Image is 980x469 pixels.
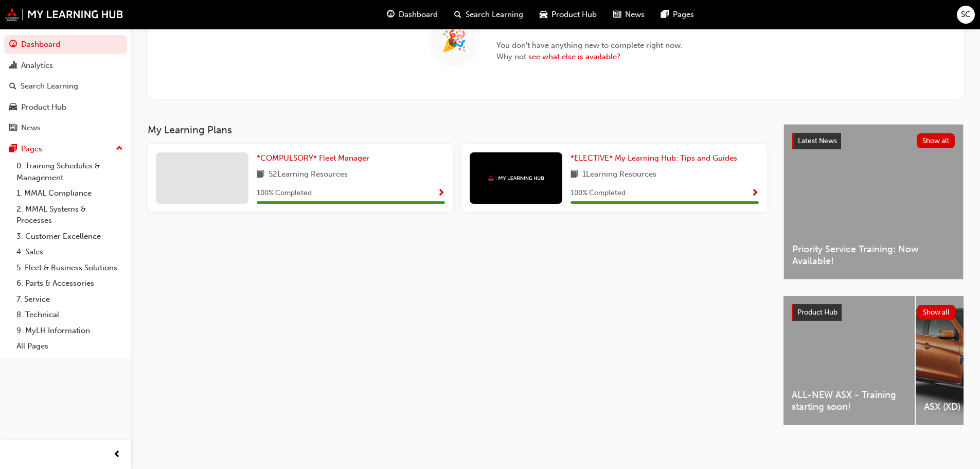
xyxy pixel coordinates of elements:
[751,187,759,200] button: Show Progress
[21,122,41,134] div: News
[12,201,127,229] a: 2. MMAL Systems & Processes
[783,124,964,280] a: Latest NewsShow allPriority Service Training: Now Available!
[12,158,127,185] a: 0. Training Schedules & Management
[4,33,127,140] button: DashboardAnalyticsSearch LearningProduct HubNews
[613,8,621,21] span: news-icon
[605,4,653,25] a: news-iconNews
[441,35,467,47] span: 🎉
[454,8,461,21] span: search-icon
[9,103,17,112] span: car-icon
[466,9,523,21] span: Search Learning
[4,140,127,159] button: Pages
[957,6,975,24] button: SC
[12,323,127,339] a: 9. MyLH Information
[4,77,127,96] a: Search Learning
[792,244,955,267] span: Priority Service Training: Now Available!
[961,9,971,21] span: SC
[792,389,906,412] span: ALL-NEW ASX - Training starting soon!
[496,51,683,63] span: Why not
[798,136,837,145] span: Latest News
[257,153,369,163] span: *COMPULSORY* Fleet Manager
[792,304,955,321] a: Product HubShow all
[12,229,127,245] a: 3. Customer Excellence
[571,153,737,163] span: *ELECTIVE* My Learning Hub: Tips and Guides
[21,80,78,92] div: Search Learning
[399,9,438,21] span: Dashboard
[797,308,838,317] span: Product Hub
[437,187,445,200] button: Show Progress
[625,9,645,21] span: News
[21,101,66,113] div: Product Hub
[12,244,127,260] a: 4. Sales
[917,305,956,320] button: Show all
[571,152,741,164] a: *ELECTIVE* My Learning Hub: Tips and Guides
[257,187,312,199] span: 100 % Completed
[9,82,16,91] span: search-icon
[257,152,373,164] a: *COMPULSORY* Fleet Manager
[113,448,121,461] span: prev-icon
[4,98,127,117] a: Product Hub
[148,124,767,136] h3: My Learning Plans
[540,8,547,21] span: car-icon
[12,260,127,276] a: 5. Fleet & Business Solutions
[4,35,127,54] a: Dashboard
[21,60,53,72] div: Analytics
[9,145,17,154] span: pages-icon
[4,56,127,75] a: Analytics
[528,52,620,61] a: see what else is available?
[379,4,446,25] a: guage-iconDashboard
[9,124,17,133] span: news-icon
[496,40,683,51] span: You don't have anything new to complete right now.
[12,338,127,354] a: All Pages
[257,168,264,181] span: book-icon
[5,8,123,21] img: mmal
[571,187,626,199] span: 100 % Completed
[783,296,915,425] a: ALL-NEW ASX - Training starting soon!
[116,142,123,155] span: up-icon
[9,61,17,71] span: chart-icon
[673,9,694,21] span: Pages
[551,9,597,21] span: Product Hub
[12,307,127,323] a: 8. Technical
[917,133,955,148] button: Show all
[446,4,531,25] a: search-iconSearch Learning
[571,168,578,181] span: book-icon
[21,143,42,155] div: Pages
[488,175,544,182] img: mmal
[387,8,395,21] span: guage-icon
[792,133,955,149] a: Latest NewsShow all
[437,189,445,198] span: Show Progress
[653,4,702,25] a: pages-iconPages
[4,118,127,137] a: News
[751,189,759,198] span: Show Progress
[582,168,656,181] span: 1 Learning Resources
[531,4,605,25] a: car-iconProduct Hub
[12,275,127,291] a: 6. Parts & Accessories
[12,185,127,201] a: 1. MMAL Compliance
[12,291,127,307] a: 7. Service
[9,40,17,49] span: guage-icon
[269,168,348,181] span: 52 Learning Resources
[661,8,669,21] span: pages-icon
